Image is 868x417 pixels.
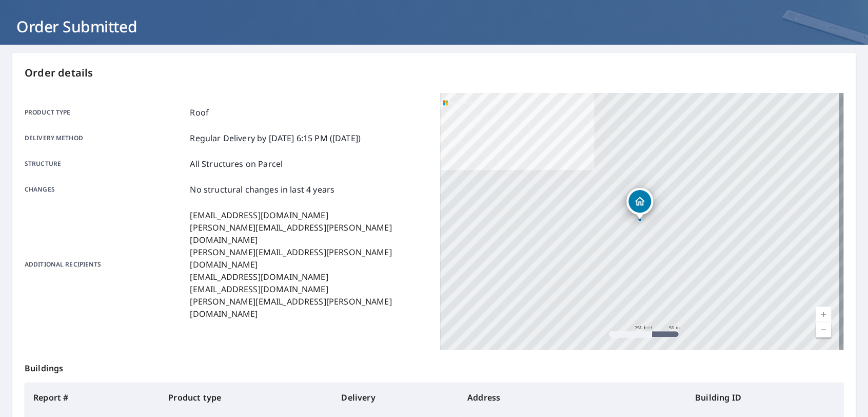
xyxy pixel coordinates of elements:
[190,132,360,144] p: Regular Delivery by [DATE] 6:15 PM ([DATE])
[190,283,428,295] p: [EMAIL_ADDRESS][DOMAIN_NAME]
[190,221,428,246] p: [PERSON_NAME][EMAIL_ADDRESS][PERSON_NAME][DOMAIN_NAME]
[25,106,186,119] p: Product type
[25,65,843,81] p: Order details
[816,322,831,337] a: Current Level 17, Zoom Out
[190,246,428,271] p: [PERSON_NAME][EMAIL_ADDRESS][PERSON_NAME][DOMAIN_NAME]
[459,383,687,412] th: Address
[190,295,428,320] p: [PERSON_NAME][EMAIL_ADDRESS][PERSON_NAME][DOMAIN_NAME]
[12,16,856,37] h1: Order Submitted
[25,158,186,170] p: Structure
[190,183,334,196] p: No structural changes in last 4 years
[190,209,428,221] p: [EMAIL_ADDRESS][DOMAIN_NAME]
[687,383,843,412] th: Building ID
[25,350,843,383] p: Buildings
[626,188,653,220] div: Dropped pin, building 1, Residential property, 1414 Contown Rd Liberty, KY 42539
[816,307,831,322] a: Current Level 17, Zoom In
[333,383,459,412] th: Delivery
[160,383,333,412] th: Product type
[25,383,160,412] th: Report #
[190,271,428,283] p: [EMAIL_ADDRESS][DOMAIN_NAME]
[25,209,186,320] p: Additional recipients
[190,106,209,119] p: Roof
[190,158,283,170] p: All Structures on Parcel
[25,132,186,144] p: Delivery method
[25,183,186,196] p: Changes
